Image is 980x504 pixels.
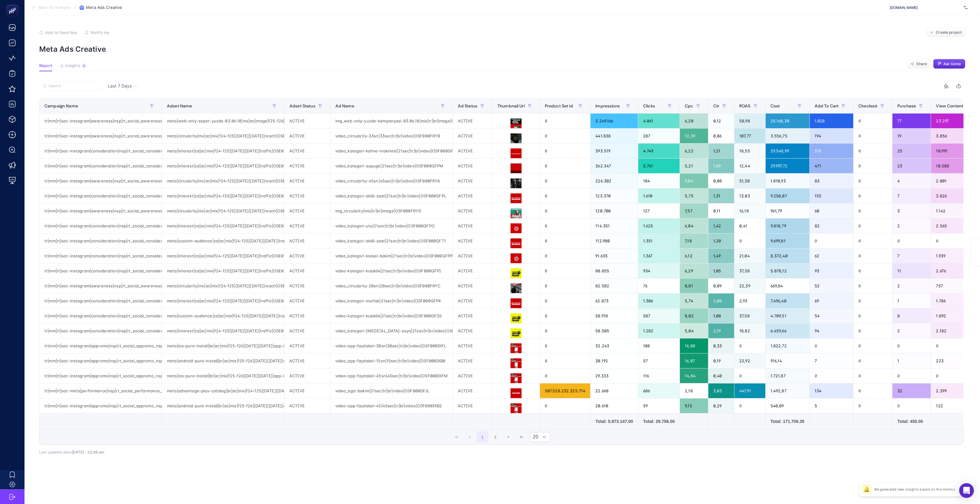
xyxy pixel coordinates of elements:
div: 62 [810,248,854,263]
div: tr|mm|rt|soc-instagram|consideration|nsp|rt_social_consideration_nsp_na_landing-page-25|na|d2c|co... [40,189,162,203]
div: 226.302 [590,174,638,188]
div: 0 [540,189,590,203]
div: 8,81 [680,278,708,293]
div: 0 [540,144,590,158]
div: tr|mm|rt|soc-instagram|awareness|nsp|rt_social_awareness_nsp_na_circularity-july|na|d2c|AOBC|OSB0... [40,203,162,218]
div: 8.372,40 [766,248,809,263]
span: Insights [65,63,81,68]
div: ACTIVE [285,263,330,278]
div: tr|mm|rt|soc-instagram|consideration|nsp|rt_social_consideration_nsp_na_landing-page-25|na|d2c|co... [40,159,162,173]
div: 77 [892,114,931,128]
div: 2 [892,323,931,338]
div: 0 [854,129,892,143]
div: ACTIVE [453,203,492,218]
div: meta|circularity|mx|ac|mix|f24-f25|[DATE]|[DATE]|reach|OSE0003HR8 [162,129,284,143]
div: 9.818,79 [766,218,809,233]
div: 22,39 [734,278,765,293]
div: 16,18 [734,203,765,218]
div: 0 [540,218,590,233]
div: 2 [892,278,931,293]
div: 0 [854,233,892,248]
span: Create project [936,30,962,35]
div: 1,05 [708,263,734,278]
div: 0,33 [708,338,734,353]
div: 1.822,72 [766,338,809,353]
div: ACTIVE [285,293,330,308]
span: Thumbnail Url [497,103,525,108]
div: 93 [810,263,854,278]
div: 23.297 [931,114,978,128]
div: ACTIVE [285,278,330,293]
div: 0 [540,278,590,293]
button: Create project [926,28,965,37]
div: ACTIVE [453,129,492,143]
span: Adset Status [289,103,315,108]
div: 19 [892,129,931,143]
div: 3.556,75 [766,129,809,143]
div: 29.997,72 [766,159,809,173]
div: video_kategori-mutfak|21sec|tr|br|video|OSF000GFPK [330,293,453,308]
div: 757 [931,278,978,293]
div: 0 [540,203,590,218]
div: 2 [892,218,931,233]
div: video_kategori-akilli-saat|21sec|tr|br|video|OSF000GFT1 [330,233,453,248]
div: 25.160,30 [766,114,809,128]
div: 18,82 [734,323,765,338]
div: 2.676 [931,263,978,278]
div: tr|mm|rt|soc-instagram|consideration|nsp|rt_social_consideration_nsp_na_landing-page-25|na|d2c|co... [40,263,162,278]
div: ACTIVE [285,323,330,338]
div: 3.249.166 [590,114,638,128]
div: 1,00 [708,308,734,323]
div: 0,08 [708,174,734,188]
div: 10.588 [931,159,978,173]
div: 11 [892,263,931,278]
div: ACTIVE [285,248,330,263]
button: Share [907,59,931,69]
div: 3.856 [931,129,978,143]
div: 0 [854,174,892,188]
div: 155 [810,189,854,203]
div: 669,84 [766,278,809,293]
div: 69 [810,293,854,308]
div: tr|mm|rt|soc-instagram|consideration|nsp|rt_social_consideration_nsp_na_landing-page-25|na|d2c|co... [40,233,162,248]
div: 83 [810,174,854,188]
span: Cost [771,103,780,108]
div: ACTIVE [285,233,330,248]
span: Report [39,63,52,68]
div: 82.582 [590,278,638,293]
div: 4 [892,174,931,188]
div: 6,22 [680,144,708,158]
div: 0 [540,174,590,188]
span: Meta Ads Creative [86,5,122,10]
div: 2,08 [708,293,734,308]
div: 5,75 [680,189,708,203]
div: 0 [854,248,892,263]
div: 0 [540,129,590,143]
span: Ad Name [335,103,354,108]
div: meta|ios-pure-install|br|ac|mix|f25-f26|[DATE]|[DATE]|app-install|OSE00040C5 [162,338,284,353]
div: 58.505 [590,323,638,338]
div: 1.610 [638,189,680,203]
div: tr|mm|rt|soc-instagram|awareness|nsp|rt_social_awareness_nsp_na_circularity-july|na|d2c|AOBC|OSB0... [40,174,162,188]
div: 23 [892,159,931,173]
div: 112.980 [590,233,638,248]
div: 1.810,93 [766,174,809,188]
div: ACTIVE [453,218,492,233]
span: Adset Name [167,103,192,108]
div: 1,49 [708,248,734,263]
div: 1.625 [638,218,680,233]
div: 6,20 [680,114,708,128]
div: 9.258,07 [766,189,809,203]
div: meta|interest|ca|ac|mix|f24-f25|[DATE]|[DATE]|traffic|OSE0003LXF [162,218,284,233]
button: 1 [477,431,488,443]
div: 9 [82,63,86,68]
div: 5.761 [638,159,680,173]
div: 1.351 [638,233,680,248]
div: meta|interest|ca|ac|mix|f24-f25|[DATE]|[DATE]|traffic|OSE0003LXF [162,323,284,338]
span: Campaign Name [44,103,78,108]
div: 2.565 [931,218,978,233]
div: 0 [540,114,590,128]
div: 194 [810,129,854,143]
div: tr|mm|rt|soc-instagram|consideration|nsp|rt_social_consideration_nsp_na_landing-page-25|na|d2c|co... [40,218,162,233]
div: 1,42 [708,218,734,233]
